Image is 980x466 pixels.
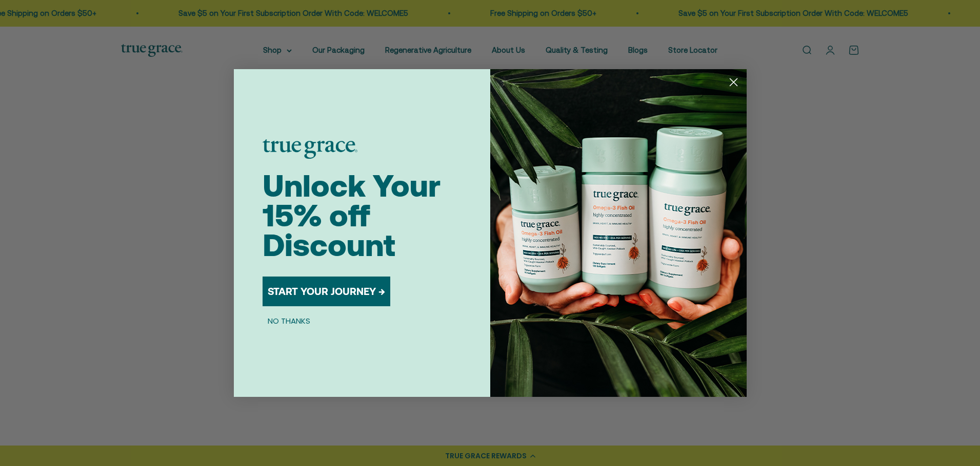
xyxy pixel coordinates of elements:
[263,139,357,159] img: logo placeholder
[263,277,390,306] button: START YOUR JOURNEY →
[725,73,743,91] button: Close dialog
[263,168,441,263] span: Unlock Your 15% off Discount
[263,314,315,327] button: NO THANKS
[490,69,747,397] img: 098727d5-50f8-4f9b-9554-844bb8da1403.jpeg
